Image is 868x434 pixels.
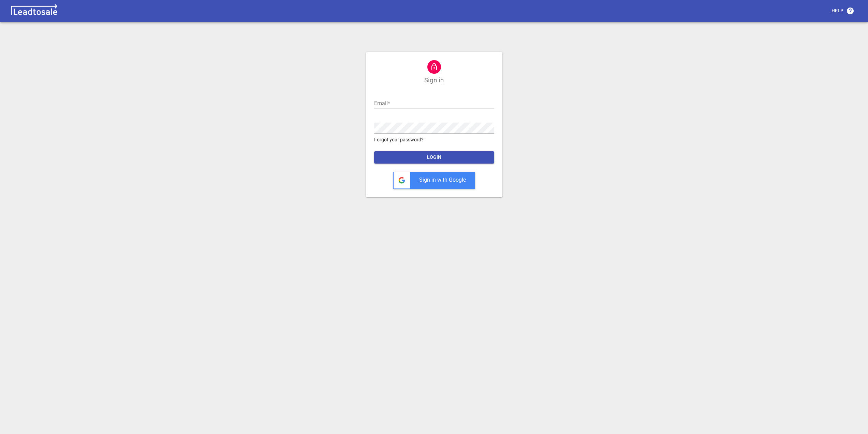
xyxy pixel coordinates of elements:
[8,4,60,18] img: logo
[424,76,444,84] h1: Sign in
[374,151,494,164] button: LOGIN
[419,177,466,183] span: Sign in with Google
[832,8,843,14] p: Help
[380,154,489,161] span: LOGIN
[374,136,494,143] a: Forgot your password?
[374,98,494,109] input: Email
